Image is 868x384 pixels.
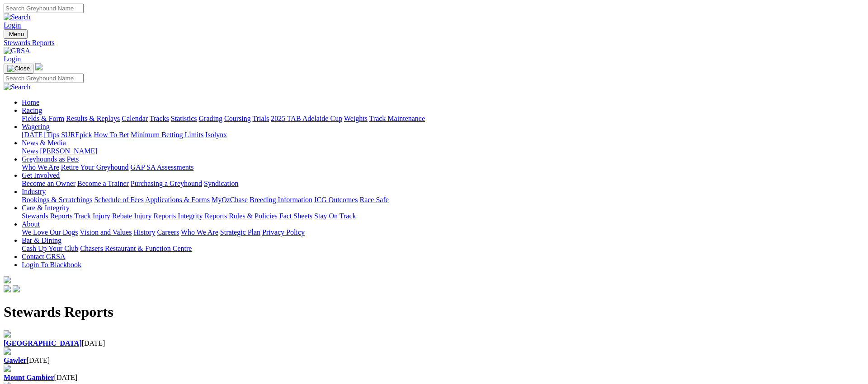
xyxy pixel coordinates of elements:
button: Toggle navigation [4,64,33,74]
a: Calendar [122,115,148,122]
a: Vision and Values [80,228,132,236]
a: GAP SA Assessments [131,163,194,171]
img: file-red.svg [4,365,11,372]
a: Fields & Form [22,115,64,122]
div: Care & Integrity [22,212,864,220]
img: logo-grsa-white.png [4,276,11,283]
div: News & Media [22,147,864,155]
a: Who We Are [22,163,59,171]
a: Retire Your Greyhound [61,163,129,171]
a: Results & Replays [66,115,120,122]
div: About [22,228,864,236]
div: Wagering [22,131,864,139]
a: History [133,228,155,236]
a: Cash Up Your Club [22,245,78,252]
img: file-red.svg [4,347,11,355]
a: [DATE] Tips [22,131,59,139]
a: Contact GRSA [22,253,65,260]
a: Mount Gambier [4,374,54,381]
a: Schedule of Fees [94,196,143,204]
img: logo-grsa-white.png [35,63,42,70]
a: Home [22,98,39,106]
a: Rules & Policies [229,212,278,220]
a: Statistics [171,115,197,122]
a: Chasers Restaurant & Function Centre [80,245,192,252]
a: Privacy Policy [262,228,305,236]
a: Login To Blackbook [22,261,81,268]
button: Toggle navigation [4,29,28,39]
a: Integrity Reports [178,212,227,220]
a: Grading [199,115,222,122]
img: file-red.svg [4,330,11,338]
img: facebook.svg [4,285,11,292]
a: Purchasing a Greyhound [131,180,202,187]
a: Track Maintenance [369,115,425,122]
a: Wagering [22,123,50,130]
input: Search [4,74,84,83]
a: 2025 TAB Adelaide Cup [271,115,342,122]
a: News & Media [22,139,66,147]
img: Search [4,13,31,21]
img: Search [4,83,31,91]
div: Industry [22,196,864,204]
a: Isolynx [205,131,227,139]
a: Syndication [204,180,238,187]
a: Stay On Track [314,212,356,220]
div: Get Involved [22,180,864,188]
img: GRSA [4,47,30,55]
a: Login [4,21,21,29]
a: Care & Integrity [22,204,70,212]
img: Close [7,65,30,72]
a: Racing [22,106,42,114]
a: Injury Reports [134,212,176,220]
input: Search [4,4,84,13]
a: Bar & Dining [22,236,61,244]
a: About [22,220,40,228]
div: [DATE] [4,356,864,365]
div: [DATE] [4,339,864,347]
a: News [22,147,38,155]
a: Tracks [150,115,169,122]
a: Breeding Information [250,196,312,204]
a: Get Involved [22,171,60,179]
a: Login [4,55,21,63]
a: Track Injury Rebate [74,212,132,220]
a: Fact Sheets [279,212,312,220]
a: Stewards Reports [22,212,72,220]
div: Bar & Dining [22,245,864,253]
a: MyOzChase [212,196,248,204]
a: [GEOGRAPHIC_DATA] [4,339,82,347]
a: Who We Are [181,228,218,236]
a: Industry [22,188,46,195]
a: Strategic Plan [220,228,260,236]
a: Become an Owner [22,180,75,187]
img: twitter.svg [13,285,20,292]
a: Become a Trainer [77,180,129,187]
a: Coursing [224,115,251,122]
a: Minimum Betting Limits [131,131,203,139]
a: [PERSON_NAME] [40,147,97,155]
a: Trials [252,115,269,122]
a: Race Safe [359,196,388,204]
div: Greyhounds as Pets [22,163,864,171]
a: Weights [344,115,368,122]
a: SUREpick [61,131,92,139]
a: Applications & Forms [145,196,210,204]
a: Greyhounds as Pets [22,155,79,163]
div: [DATE] [4,374,864,382]
a: ICG Outcomes [314,196,358,204]
span: Menu [9,31,24,37]
a: Careers [157,228,179,236]
a: We Love Our Dogs [22,228,78,236]
a: Bookings & Scratchings [22,196,92,204]
a: Gawler [4,356,27,364]
h1: Stewards Reports [4,304,864,320]
a: Stewards Reports [4,39,864,47]
a: How To Bet [94,131,129,139]
div: Racing [22,115,864,123]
